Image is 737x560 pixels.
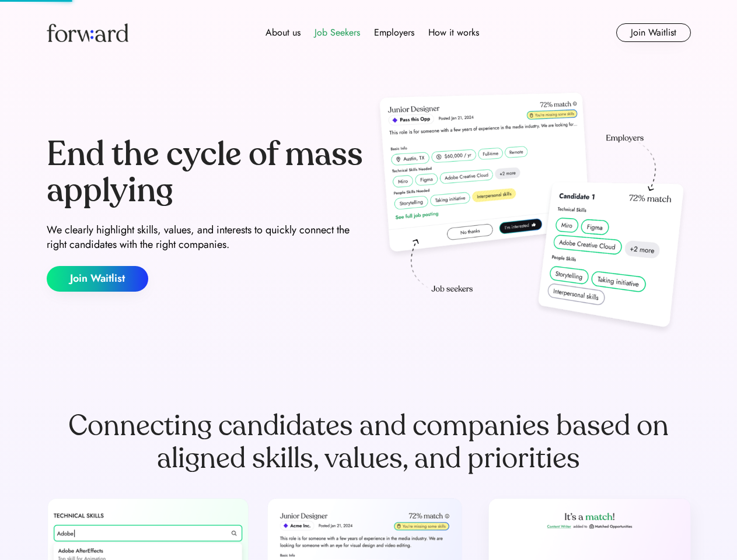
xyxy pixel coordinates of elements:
[47,223,364,252] div: We clearly highlight skills, values, and interests to quickly connect the right candidates with t...
[616,23,691,42] button: Join Waitlist
[47,23,128,42] img: Forward logo
[47,266,148,292] button: Join Waitlist
[47,409,691,475] div: Connecting candidates and companies based on aligned skills, values, and priorities
[428,26,479,40] div: How it works
[374,26,414,40] div: Employers
[47,136,364,208] div: End the cycle of mass applying
[373,89,691,339] img: hero-image.png
[315,26,360,40] div: Job Seekers
[266,26,301,40] div: About us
